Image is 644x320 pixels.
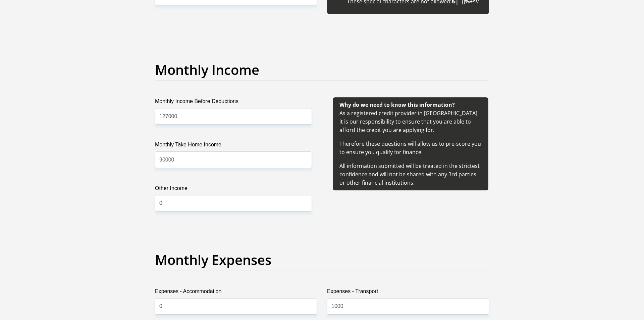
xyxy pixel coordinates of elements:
[339,101,481,186] span: As a registered credit provider in [GEOGRAPHIC_DATA] it is our responsibility to ensure that you ...
[155,108,312,125] input: Monthly Income Before Deductions
[155,287,317,298] label: Expenses - Accommodation
[155,298,317,315] input: Expenses - Accommodation
[155,141,312,151] label: Monthly Take Home Income
[327,287,489,298] label: Expenses - Transport
[155,252,489,268] h2: Monthly Expenses
[339,101,455,108] b: Why do we need to know this information?
[155,184,312,195] label: Other Income
[155,62,489,78] h2: Monthly Income
[327,298,489,315] input: Expenses - Transport
[155,151,312,168] input: Monthly Take Home Income
[155,195,312,212] input: Other Income
[155,97,312,108] label: Monthly Income Before Deductions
